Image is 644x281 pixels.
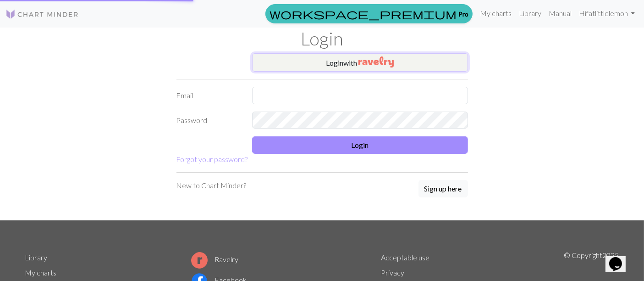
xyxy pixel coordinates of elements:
a: Library [25,253,48,262]
button: Login [252,136,468,154]
a: Pro [265,4,473,23]
a: Forgot your password? [176,155,248,163]
label: Email [171,87,247,104]
a: Hifatlittlelemon [575,4,638,22]
p: New to Chart Minder? [176,180,247,191]
a: My charts [25,268,57,277]
a: Acceptable use [381,253,430,262]
button: Sign up here [418,180,468,197]
a: Ravelry [191,255,239,264]
button: Loginwith [252,53,468,72]
a: Library [515,4,545,22]
a: Sign up here [418,180,468,198]
iframe: chat widget [605,244,635,272]
a: My charts [476,4,515,22]
span: workspace_premium [270,7,457,20]
img: Logo [6,9,79,20]
img: Ravelry [358,56,394,67]
a: Privacy [381,268,405,277]
h1: Login [20,28,625,50]
a: Manual [545,4,575,22]
label: Password [171,112,247,129]
img: Ravelry logo [191,252,208,269]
